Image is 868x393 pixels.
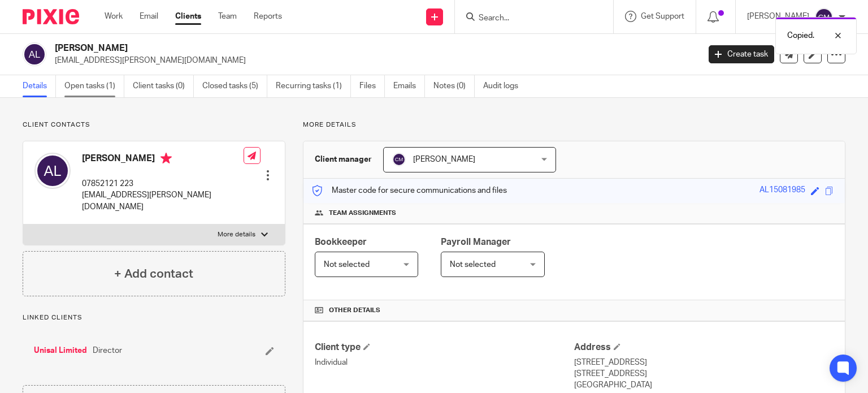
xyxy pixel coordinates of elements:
a: Audit logs [483,75,527,97]
a: Unisal Limited [34,345,87,356]
a: Reports [254,11,282,22]
h3: Client manager [315,154,372,165]
a: Closed tasks (5) [202,75,267,97]
a: Emails [393,75,425,97]
a: Open tasks (1) [64,75,124,97]
p: 07852121 223 [82,178,244,189]
p: More details [218,230,255,239]
i: Primary [160,153,172,164]
p: [STREET_ADDRESS] [574,368,834,379]
p: [STREET_ADDRESS] [574,357,834,368]
p: Client contacts [23,120,285,129]
a: Notes (0) [433,75,475,97]
img: svg%3E [392,153,406,166]
a: Details [23,75,56,97]
p: Master code for secure communications and files [312,185,507,196]
p: [EMAIL_ADDRESS][PERSON_NAME][DOMAIN_NAME] [82,189,244,213]
div: AL15081985 [759,184,805,197]
p: [EMAIL_ADDRESS][PERSON_NAME][DOMAIN_NAME] [55,55,692,66]
h4: + Add contact [114,265,193,283]
a: Recurring tasks (1) [276,75,351,97]
span: Director [93,345,122,356]
img: svg%3E [23,42,46,66]
img: svg%3E [815,8,833,26]
span: Bookkeeper [315,237,367,247]
span: Not selected [324,261,370,269]
p: [GEOGRAPHIC_DATA] [574,379,834,391]
a: Clients [175,11,201,22]
a: Work [105,11,123,22]
a: Create task [709,45,774,63]
h4: [PERSON_NAME] [82,153,244,167]
a: Team [218,11,237,22]
h4: Address [574,342,834,353]
p: Copied. [787,30,814,41]
span: [PERSON_NAME] [413,156,475,163]
a: Email [140,11,158,22]
span: Other details [329,306,380,315]
p: Linked clients [23,313,285,322]
a: Files [359,75,385,97]
a: Client tasks (0) [133,75,194,97]
span: Not selected [450,261,496,269]
span: Payroll Manager [441,237,511,247]
img: Pixie [23,9,79,24]
h2: [PERSON_NAME] [55,42,565,54]
img: svg%3E [34,153,71,189]
h4: Client type [315,342,574,353]
p: Individual [315,357,574,368]
p: More details [303,120,845,129]
span: Team assignments [329,209,396,218]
